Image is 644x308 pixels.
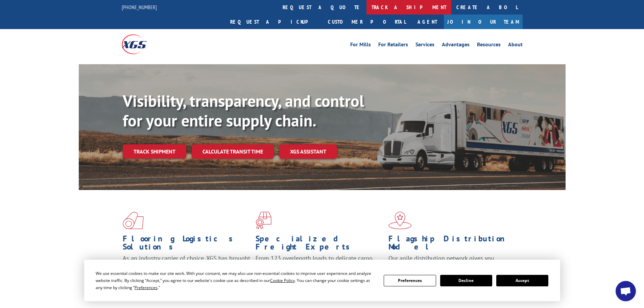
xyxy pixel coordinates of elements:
[123,254,250,278] span: As an industry carrier of choice, XGS has brought innovation and dedication to flooring logistics...
[350,42,371,49] a: For Mills
[384,275,436,286] button: Preferences
[378,42,408,49] a: For Retailers
[279,144,337,159] a: XGS ASSISTANT
[388,212,412,229] img: xgs-icon-flagship-distribution-model-red
[135,285,158,290] span: Preferences
[496,275,548,286] button: Accept
[388,235,516,254] h1: Flagship Distribution Model
[508,42,523,49] a: About
[477,42,501,49] a: Resources
[123,235,251,254] h1: Flooring Logistics Solutions
[256,254,383,284] p: From 123 overlength loads to delicate cargo, our experienced staff knows the best way to move you...
[323,15,411,29] a: Customer Portal
[616,281,636,301] div: Open chat
[444,15,523,29] a: Join Our Team
[388,254,513,270] span: Our agile distribution network gives you nationwide inventory management on demand.
[123,212,144,229] img: xgs-icon-total-supply-chain-intelligence-red
[123,90,364,131] b: Visibility, transparency, and control for your entire supply chain.
[270,278,295,283] span: Cookie Policy
[256,235,383,254] h1: Specialized Freight Experts
[84,260,560,301] div: Cookie Consent Prompt
[192,144,274,159] a: Calculate transit time
[442,42,470,49] a: Advantages
[440,275,492,286] button: Decline
[415,42,434,49] a: Services
[256,212,271,229] img: xgs-icon-focused-on-flooring-red
[96,270,376,291] div: We use essential cookies to make our site work. With your consent, we may also use non-essential ...
[123,144,186,159] a: Track shipment
[122,4,157,10] a: [PHONE_NUMBER]
[411,15,444,29] a: Agent
[225,15,323,29] a: Request a pickup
